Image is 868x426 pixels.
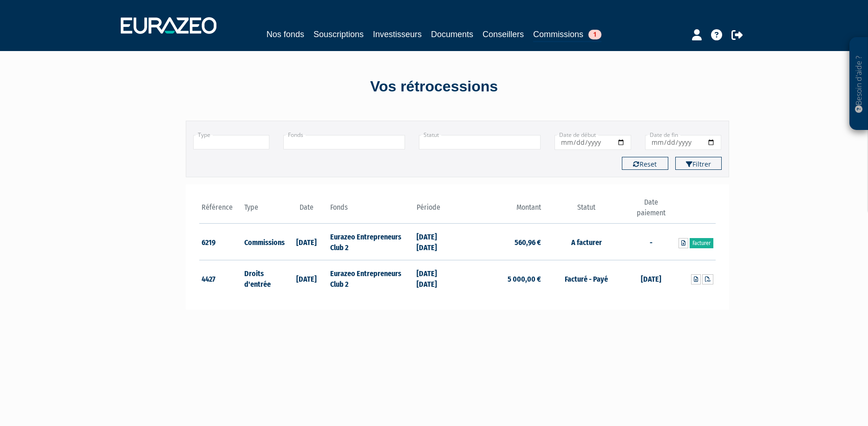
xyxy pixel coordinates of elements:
[267,28,304,41] a: Nos fonds
[543,224,629,260] td: A facturer
[629,224,672,260] td: -
[690,238,713,248] a: Facturer
[629,260,672,297] td: [DATE]
[313,28,364,41] a: Souscriptions
[483,28,524,41] a: Conseillers
[242,224,285,260] td: Commissions
[622,157,668,170] button: Reset
[373,28,422,41] a: Investisseurs
[285,197,328,224] th: Date
[588,30,601,39] span: 1
[170,76,699,97] div: Vos rétrocessions
[328,197,414,224] th: Fonds
[457,260,543,297] td: 5 000,00 €
[543,197,629,224] th: Statut
[414,197,457,224] th: Période
[328,260,414,297] td: Eurazeo Entrepreneurs Club 2
[199,224,242,260] td: 6219
[629,197,672,224] th: Date paiement
[199,197,242,224] th: Référence
[285,224,328,260] td: [DATE]
[328,224,414,260] td: Eurazeo Entrepreneurs Club 2
[543,260,629,297] td: Facturé - Payé
[533,28,601,42] a: Commissions1
[242,197,285,224] th: Type
[199,260,242,297] td: 4427
[431,28,473,41] a: Documents
[242,260,285,297] td: Droits d'entrée
[854,42,864,126] p: Besoin d'aide ?
[414,224,457,260] td: [DATE] [DATE]
[121,17,216,34] img: 1732889491-logotype_eurazeo_blanc_rvb.png
[285,260,328,297] td: [DATE]
[457,197,543,224] th: Montant
[457,224,543,260] td: 560,96 €
[675,157,722,170] button: Filtrer
[414,260,457,297] td: [DATE] [DATE]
